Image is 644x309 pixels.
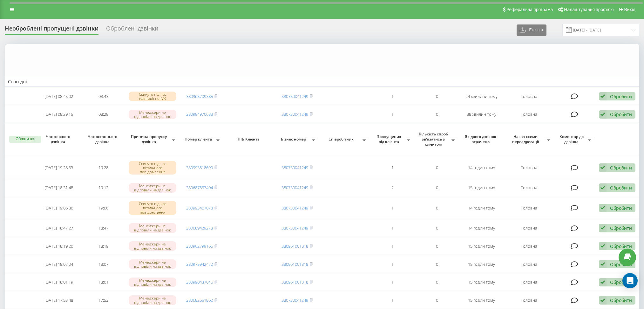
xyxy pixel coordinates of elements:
a: 380730041249 [281,165,308,170]
div: Скинуто під час вітального повідомлення [129,161,176,175]
td: [DATE] 08:43:02 [37,88,81,105]
button: Обрати всі [9,136,41,143]
td: 2 [370,179,415,196]
a: 380961001818 [281,243,308,249]
div: Менеджери не відповіли на дзвінок [129,259,176,269]
td: 0 [415,88,459,105]
span: Пропущених від клієнта [373,134,406,144]
span: Коментар до дзвінка [558,134,587,144]
td: 1 [370,220,415,237]
td: [DATE] 18:47:27 [37,220,81,237]
td: 0 [415,256,459,273]
span: ПІБ Клієнта [229,137,269,142]
td: 0 [415,179,459,196]
div: Обробити [610,205,632,211]
span: Причина пропуску дзвінка [129,134,171,144]
td: Головна [504,106,554,123]
div: Обробити [610,225,632,231]
td: 1 [370,88,415,105]
a: 380689429278 [186,225,213,231]
div: Обробити [610,93,632,100]
td: [DATE] 18:19:20 [37,238,81,255]
td: [DATE] 19:28:53 [37,157,81,178]
td: Головна [504,238,554,255]
td: 18:47 [81,220,125,237]
div: Необроблені пропущені дзвінки [5,25,98,35]
div: Менеджери не відповіли на дзвінок [129,183,176,193]
td: [DATE] 18:07:04 [37,256,81,273]
span: Вихід [624,7,635,12]
a: 380961001818 [281,279,308,285]
a: 380993818690 [186,165,213,170]
div: Обробити [610,185,632,191]
td: 38 хвилин тому [459,106,504,123]
td: 15 годин тому [459,179,504,196]
a: 380990437046 [186,279,213,285]
span: Час останнього дзвінка [86,134,120,144]
td: Сьогодні [5,77,640,86]
td: [DATE] 08:29:15 [37,106,81,123]
span: Співробітник [322,137,361,142]
span: Налаштування профілю [564,7,613,12]
span: Час першого дзвінка [42,134,76,144]
a: 380993467078 [186,205,213,211]
td: 18:01 [81,274,125,291]
td: 15 годин тому [459,292,504,309]
td: [DATE] 18:31:48 [37,179,81,196]
td: 18:07 [81,256,125,273]
a: 380730041249 [281,111,308,117]
td: Головна [504,179,554,196]
a: 380687857404 [186,185,213,190]
div: Обробити [610,279,632,285]
span: Бізнес номер [278,137,310,142]
span: Кількість спроб зв'язатись з клієнтом [418,132,450,147]
span: Реферальна програма [506,7,553,12]
td: Головна [504,292,554,309]
td: 0 [415,157,459,178]
div: Скинуто під час вітального повідомлення [129,201,176,215]
td: [DATE] 17:53:48 [37,292,81,309]
div: Оброблені дзвінки [106,25,158,35]
td: 0 [415,197,459,218]
td: 19:06 [81,197,125,218]
td: 1 [370,274,415,291]
a: 380730041249 [281,297,308,303]
div: Скинуто під час навігації по IVR [129,92,176,101]
td: 17:53 [81,292,125,309]
a: 380961001818 [281,261,308,267]
td: Головна [504,88,554,105]
div: Обробити [610,111,632,117]
td: Головна [504,256,554,273]
td: 0 [415,220,459,237]
div: Менеджери не відповіли на дзвінок [129,278,176,287]
td: 0 [415,106,459,123]
td: 1 [370,292,415,309]
td: 1 [370,106,415,123]
td: 08:29 [81,106,125,123]
td: [DATE] 18:01:19 [37,274,81,291]
div: Обробити [610,261,632,267]
a: 380730041249 [281,205,308,211]
td: Головна [504,197,554,218]
div: Менеджери не відповіли на дзвінок [129,223,176,233]
a: 380963709385 [186,93,213,99]
td: 1 [370,238,415,255]
td: 1 [370,197,415,218]
td: 15 годин тому [459,274,504,291]
div: Менеджери не відповіли на дзвінок [129,110,176,119]
td: 14 годин тому [459,157,504,178]
td: 1 [370,256,415,273]
td: 1 [370,157,415,178]
a: 380682651862 [186,297,213,303]
td: 08:43 [81,88,125,105]
td: 19:12 [81,179,125,196]
div: Обробити [610,297,632,303]
td: Вчора [5,124,640,134]
a: 380994970688 [186,111,213,117]
td: 14 годин тому [459,197,504,218]
a: 380730041249 [281,93,308,99]
span: Як довго дзвінок втрачено [464,134,498,144]
div: Обробити [610,165,632,171]
td: Головна [504,274,554,291]
div: Обробити [610,243,632,249]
